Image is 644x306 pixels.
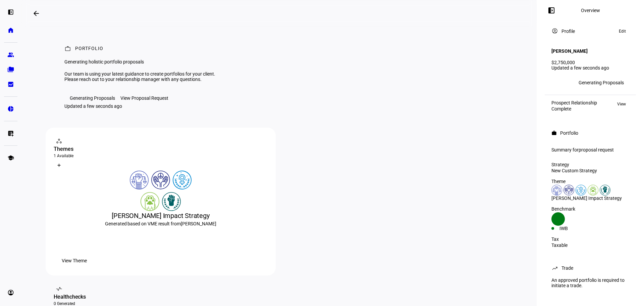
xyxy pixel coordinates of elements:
div: Generating Proposals [579,80,624,85]
div: 1 Available [54,153,268,159]
div: IWB [559,226,590,231]
img: humanRights.colored.svg [563,185,574,195]
mat-icon: left_panel_open [547,6,555,14]
eth-panel-overview-card-header: Profile [551,27,629,35]
div: Generating holistic portfolio proposals [64,59,229,64]
div: Theme [551,179,629,184]
div: Generating Proposals [70,95,115,101]
div: $2,750,000 [551,60,629,65]
div: New Custom Strategy [551,168,629,173]
button: Edit [615,27,629,35]
a: group [4,48,17,61]
mat-icon: trending_up [551,265,558,271]
button: View Theme [54,254,95,267]
div: Themes [54,145,268,153]
img: racialJustice.colored.svg [162,192,181,211]
div: Prospect Relationship [551,100,597,105]
img: democracy.colored.svg [130,171,149,189]
div: Complete [551,106,597,112]
div: Profile [561,29,575,34]
img: womensRights.colored.svg [173,171,192,189]
div: Updated a few seconds ago [551,65,629,71]
div: Benchmark [551,206,629,212]
div: Trade [561,265,573,271]
div: [PERSON_NAME] Impact Strategy [54,211,268,220]
eth-mat-symbol: home [7,27,14,34]
div: Updated a few seconds ago [64,103,122,109]
eth-mat-symbol: bid_landscape [7,81,14,88]
mat-icon: work [64,45,71,52]
eth-mat-symbol: left_panel_open [7,9,14,15]
div: Healthchecks [54,293,268,301]
eth-mat-symbol: list_alt_add [7,130,14,137]
eth-panel-overview-card-header: Portfolio [551,129,629,137]
span: View Theme [62,254,87,267]
mat-icon: work [551,130,557,136]
img: humanRights.colored.svg [151,171,170,189]
eth-mat-symbol: folder_copy [7,66,14,73]
div: Overview [581,8,600,13]
span: [PERSON_NAME] [181,221,216,226]
eth-mat-symbol: account_circle [7,289,14,296]
img: animalWelfare.colored.svg [141,192,159,211]
img: racialJustice.colored.svg [600,185,610,195]
mat-icon: account_circle [551,28,558,34]
div: Portfolio [75,46,103,52]
span: View [617,100,626,108]
div: Taxable [551,243,629,248]
div: An approved portfolio is required to initiate a trade. [547,275,633,291]
a: folder_copy [4,63,17,76]
span: Edit [619,27,626,35]
h4: [PERSON_NAME] [551,48,588,54]
eth-mat-symbol: group [7,51,14,58]
img: democracy.colored.svg [551,185,562,195]
a: home [4,24,17,37]
a: pie_chart [4,102,17,116]
div: Generated based on VME result from [54,220,268,227]
span: proposal request [579,147,614,152]
eth-mat-symbol: school [7,155,14,161]
button: View [614,100,629,108]
eth-mat-symbol: pie_chart [7,105,14,112]
span: DK [554,80,559,85]
div: Tax [551,236,629,242]
div: Strategy [551,162,629,167]
div: Summary for [551,147,629,152]
div: [PERSON_NAME] Impact Strategy [551,195,629,201]
div: Portfolio [560,130,578,136]
mat-icon: arrow_backwards [32,9,40,17]
eth-panel-overview-card-header: Trade [551,264,629,272]
a: bid_landscape [4,78,17,91]
mat-icon: vital_signs [56,286,62,292]
mat-icon: workspaces [56,138,62,144]
div: View Proposal Request [120,95,168,101]
img: animalWelfare.colored.svg [588,185,598,195]
img: womensRights.colored.svg [576,185,586,195]
div: Our team is using your latest guidance to create portfolios for your client. Please reach out to ... [64,71,229,82]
